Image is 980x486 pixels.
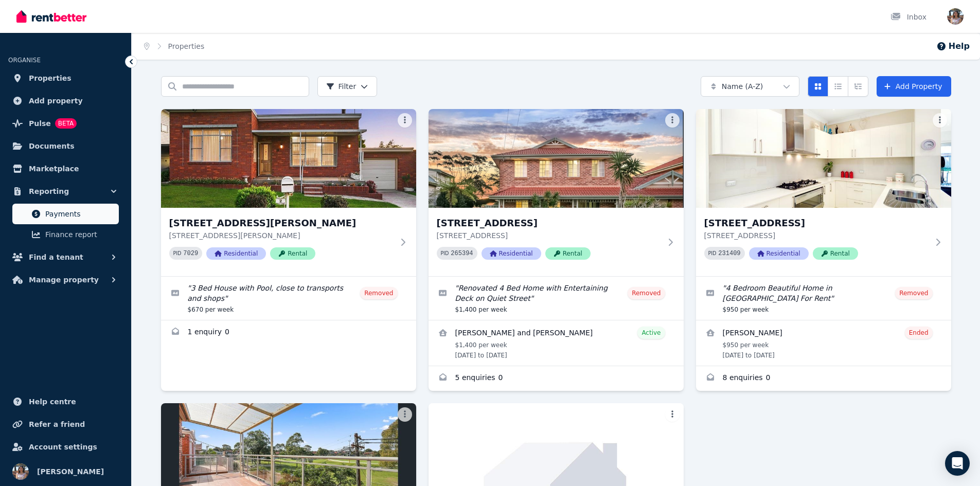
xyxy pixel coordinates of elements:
a: Account settings [8,437,123,457]
span: BETA [55,118,77,129]
span: Documents [29,140,75,152]
span: Properties [29,72,72,84]
span: Residential [206,247,266,260]
span: Name (A-Z) [722,81,763,92]
button: More options [398,407,412,422]
button: Card view [808,76,828,97]
button: Compact list view [828,76,848,97]
a: 2A Eyre Street, Chifley[STREET_ADDRESS][STREET_ADDRESS]PID 265394ResidentialRental [429,109,684,276]
a: Enquiries for 2 Christine Ave, North Ryde [161,320,416,345]
span: Find a tenant [29,251,83,263]
span: [PERSON_NAME] [37,465,104,478]
a: View details for James HUANG [696,320,951,366]
h3: [STREET_ADDRESS][PERSON_NAME] [169,216,394,230]
a: Payments [12,204,119,224]
button: More options [398,113,412,128]
h3: [STREET_ADDRESS] [704,216,929,230]
span: Refer a friend [29,418,85,430]
div: Inbox [890,12,926,22]
a: PulseBETA [8,113,123,134]
button: Find a tenant [8,247,123,267]
img: 10 Tallwood Avenue, Eastwood [696,109,951,208]
span: Reporting [29,185,69,197]
nav: Breadcrumb [132,33,217,60]
a: Properties [8,68,123,88]
p: [STREET_ADDRESS] [437,230,661,241]
button: Help [936,40,970,52]
a: Edit listing: 4 Bedroom Beautiful Home in Eastwood For Rent [696,277,951,320]
a: Refer a friend [8,414,123,435]
a: Add Property [877,76,951,97]
button: Filter [317,76,378,97]
button: Manage property [8,269,123,290]
a: Finance report [12,224,119,245]
button: More options [665,113,680,128]
span: Help centre [29,395,76,408]
span: Residential [482,247,541,260]
a: Help centre [8,391,123,412]
a: Marketplace [8,158,123,179]
p: [STREET_ADDRESS][PERSON_NAME] [169,230,394,241]
a: Add property [8,91,123,111]
span: Residential [749,247,809,260]
p: [STREET_ADDRESS] [704,230,929,241]
span: Filter [326,81,357,92]
img: 2 Christine Ave, North Ryde [161,109,416,208]
button: Reporting [8,181,123,202]
a: Properties [168,42,205,50]
img: Ann Phan [12,463,29,480]
img: 2A Eyre Street, Chifley [429,109,684,208]
code: 7029 [183,250,198,257]
span: Payments [45,208,115,220]
small: PID [708,250,717,256]
button: More options [665,407,680,422]
a: 10 Tallwood Avenue, Eastwood[STREET_ADDRESS][STREET_ADDRESS]PID 231409ResidentialRental [696,109,951,276]
span: Rental [813,247,858,260]
span: Marketplace [29,163,79,175]
a: View details for Sophie and Dylan Gamble [429,320,684,366]
h3: [STREET_ADDRESS] [437,216,661,230]
div: Open Intercom Messenger [945,451,970,476]
a: Edit listing: 3 Bed House with Pool, close to transports and shops [161,277,416,320]
span: Finance report [45,228,115,241]
a: Edit listing: Renovated 4 Bed Home with Entertaining Deck on Quiet Street [429,277,684,320]
button: Expanded list view [848,76,868,97]
code: 231409 [718,250,740,257]
button: More options [933,113,947,128]
a: Documents [8,136,123,156]
button: Name (A-Z) [701,76,799,97]
a: Enquiries for 10 Tallwood Avenue, Eastwood [696,366,951,391]
div: View options [808,76,868,97]
code: 265394 [451,250,473,257]
span: Account settings [29,441,97,453]
small: PID [441,250,449,256]
a: 2 Christine Ave, North Ryde[STREET_ADDRESS][PERSON_NAME][STREET_ADDRESS][PERSON_NAME]PID 7029Resi... [161,109,416,276]
img: RentBetter [16,9,86,24]
span: Rental [270,247,315,260]
span: ORGANISE [8,57,41,64]
span: Manage property [29,274,99,286]
span: Rental [545,247,591,260]
img: Ann Phan [947,8,964,25]
span: Pulse [29,117,51,130]
span: Add property [29,95,83,107]
small: PID [173,250,182,256]
a: Enquiries for 2A Eyre Street, Chifley [429,366,684,391]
